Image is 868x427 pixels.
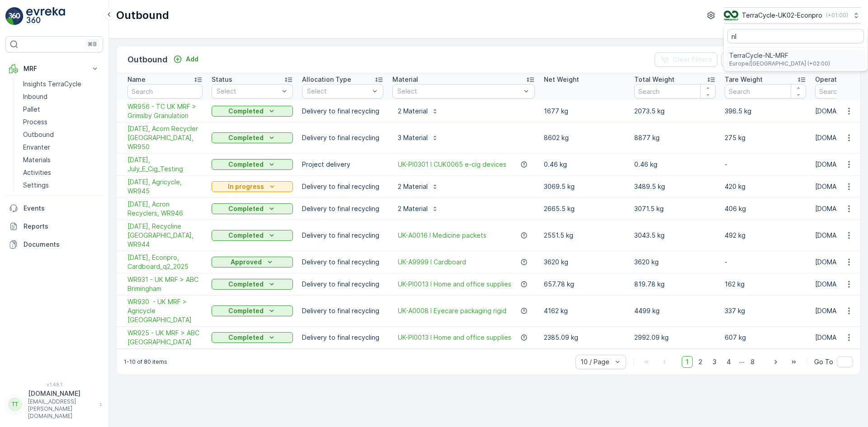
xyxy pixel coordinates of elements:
p: Events [24,204,99,213]
p: 3071.5 kg [634,204,716,213]
input: Search [725,84,806,99]
p: Completed [228,204,264,213]
p: Materials [23,155,51,164]
a: Envanter [19,141,103,154]
button: Completed [212,279,293,290]
span: UK-A0016 I Medicine packets [398,231,486,240]
input: Search [634,84,716,99]
span: 8 [746,356,759,368]
p: Total Weight [634,75,675,84]
button: Completed [212,132,293,143]
a: UK-PI0301 I CUK0065 e-cig devices [398,160,506,169]
img: terracycle_logo_wKaHoWT.png [724,10,738,20]
a: UK-A9999 I Cardboard [398,258,466,267]
p: Envanter [23,143,50,152]
td: Delivery to final recycling [297,327,388,349]
button: Clear Filters [655,52,717,67]
a: 23/07/2025, Acron Recyclers, WR946 [127,200,203,218]
p: [EMAIL_ADDRESS][PERSON_NAME][DOMAIN_NAME] [28,398,95,420]
p: 420 kg [725,182,806,191]
span: TerraCycle-NL-MRF [729,51,830,60]
a: Settings [19,179,103,192]
p: 819.78 kg [634,280,716,289]
p: 4162 kg [544,306,625,315]
img: logo [5,7,24,25]
p: 2385.09 kg [544,333,625,342]
p: 3043.5 kg [634,231,716,240]
p: 0.46 kg [634,160,716,169]
td: Delivery to final recycling [297,296,388,327]
a: UK-PI0013 I Home and office supplies [398,280,511,289]
span: 4 [722,356,735,368]
a: 31/07/2025, Acorn Recycler UK, WR950 [127,124,203,151]
a: 24/07/2025, Recycline UK, WR944 [127,222,203,249]
p: 657.78 kg [544,280,625,289]
span: [DATE], Acorn Recycler [GEOGRAPHIC_DATA], WR950 [127,124,203,151]
button: Completed [212,305,293,316]
span: WR925 - UK MRF > ABC [GEOGRAPHIC_DATA] [127,328,203,347]
p: 1-10 of 80 items [124,358,167,366]
a: Outbound [19,128,103,141]
p: Pallet [23,105,40,114]
p: 406 kg [725,204,806,213]
a: Inbound [19,90,103,103]
p: Completed [228,231,264,240]
span: Go To [814,357,833,366]
p: 2 Material [398,107,428,116]
a: UK-PI0013 I Home and office supplies [398,333,511,342]
p: ... [739,356,745,368]
a: WR956 - TC UK MRF > Grimsby Granulation [127,102,203,120]
td: Delivery to final recycling [297,198,388,220]
td: Delivery to final recycling [297,176,388,198]
td: Delivery to final recycling [297,220,388,251]
a: Events [5,199,103,217]
p: 8602 kg [544,133,625,142]
p: 3489.5 kg [634,182,716,191]
a: UK-A0008 I Eyecare packaging rigid [398,306,506,315]
p: 396.5 kg [725,107,806,116]
p: Operator [815,75,843,84]
p: Material [392,75,418,84]
td: Delivery to final recycling [297,122,388,154]
p: Activities [23,168,51,177]
span: [DATE], July_E_Cig_Testing [127,155,203,174]
span: WR930 - UK MRF > Agricycle [GEOGRAPHIC_DATA] [127,297,203,324]
div: TT [8,397,22,412]
p: Outbound [23,130,54,139]
button: 2 Material [392,179,444,194]
span: 3 [708,356,721,368]
p: Net Weight [544,75,579,84]
p: Completed [228,280,264,289]
p: Inbound [23,92,47,101]
p: [DOMAIN_NAME] [28,389,95,398]
p: 2 Material [398,182,428,191]
p: 3620 kg [544,258,625,267]
p: Tare Weight [725,75,763,84]
p: Outbound [116,8,169,23]
a: WR931 - UK MRF > ABC Brimingham [127,275,203,293]
p: Reports [24,222,99,231]
button: Approved [212,257,293,267]
p: Insights TerraCycle [23,80,81,89]
p: 0.46 kg [544,160,625,169]
a: 25/07/2025, Agricycle, WR945 [127,178,203,196]
p: Clear Filters [673,55,712,64]
p: Select [307,87,369,96]
p: 3620 kg [634,258,716,267]
span: [DATE], Acron Recyclers, WR946 [127,200,203,218]
td: Delivery to final recycling [297,273,388,296]
p: Status [212,75,232,84]
p: Completed [228,133,264,142]
span: [DATE], Agricycle, WR945 [127,178,203,196]
p: Settings [23,181,49,190]
ul: Menu [724,25,868,71]
p: MRF [24,64,85,73]
a: Insights TerraCycle [19,78,103,90]
p: In progress [228,182,264,191]
p: Approved [231,258,262,267]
